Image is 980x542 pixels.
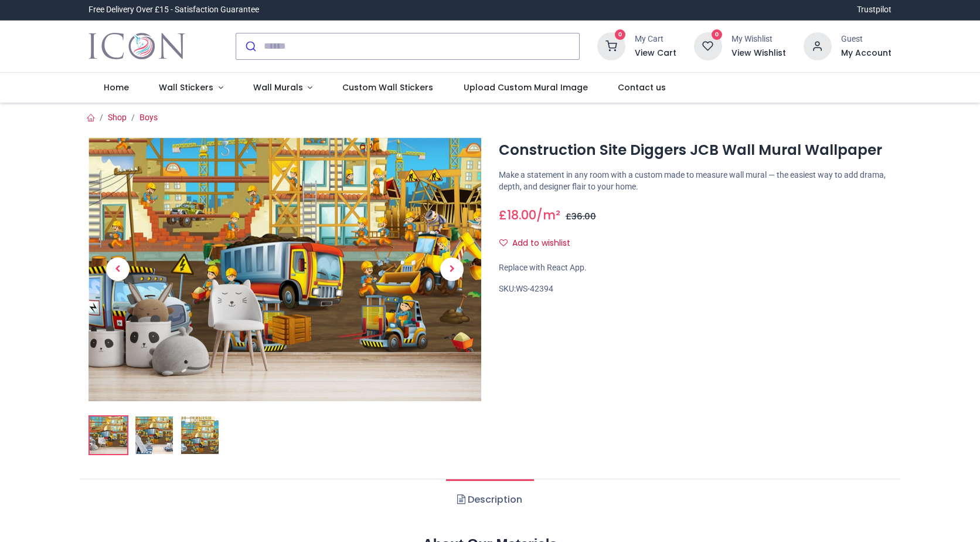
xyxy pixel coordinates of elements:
a: Wall Murals [238,73,328,103]
span: Previous [106,258,130,281]
a: Previous [89,177,147,361]
p: Make a statement in any room with a custom made to measure wall mural — the easiest way to add dr... [499,170,891,192]
img: WS-42394-02 [135,416,173,454]
span: £ [499,206,536,223]
a: My Account [841,48,891,59]
span: Custom Wall Stickers [342,82,433,93]
a: View Wishlist [731,48,786,59]
a: Trustpilot [857,4,891,16]
span: Upload Custom Mural Image [464,82,588,93]
a: Wall Stickers [144,73,238,103]
img: Icon Wall Stickers [89,30,185,63]
a: Shop [108,113,127,122]
a: 0 [694,40,722,50]
span: 36.00 [571,211,596,222]
sup: 0 [615,29,626,40]
span: 18.00 [507,206,536,223]
span: Home [104,82,129,93]
span: Wall Murals [253,82,303,93]
a: Description [446,479,533,520]
span: Contact us [618,82,666,93]
h1: Construction Site Diggers JCB Wall Mural Wallpaper [499,140,891,160]
span: Wall Stickers [159,82,213,93]
img: WS-42394-03 [181,416,219,454]
button: Add to wishlistAdd to wishlist [499,233,580,253]
button: Submit [236,33,264,59]
a: Logo of Icon Wall Stickers [89,30,185,63]
div: My Cart [635,33,676,45]
span: Next [440,258,464,281]
div: SKU: [499,283,891,295]
i: Add to wishlist [499,239,508,247]
span: £ [566,211,596,222]
div: My Wishlist [731,33,786,45]
span: WS-42394 [516,284,553,293]
div: Free Delivery Over £15 - Satisfaction Guarantee [89,4,259,16]
div: Replace with React App. [499,262,891,274]
a: Boys [139,113,158,122]
img: Construction Site Diggers JCB Wall Mural Wallpaper [90,416,127,454]
a: 0 [597,40,625,50]
sup: 0 [712,29,723,40]
div: Guest [841,33,891,45]
a: View Cart [635,48,676,59]
a: Next [423,177,481,361]
img: Construction Site Diggers JCB Wall Mural Wallpaper [89,138,481,401]
span: /m² [536,206,560,223]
